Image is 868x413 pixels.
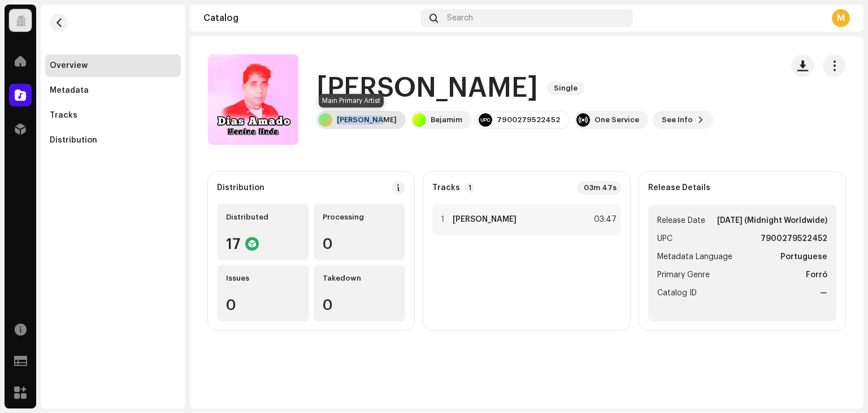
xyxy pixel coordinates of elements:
[431,115,462,124] div: Bejamim
[323,213,397,222] div: Processing
[465,183,475,193] p-badge: 1
[657,286,697,300] span: Catalog ID
[203,14,416,23] div: Catalog
[780,250,827,264] strong: Portuguese
[592,213,617,226] div: 03:47
[337,115,397,124] div: [PERSON_NAME]
[453,215,517,224] strong: [PERSON_NAME]
[226,213,300,222] div: Distributed
[648,183,710,192] strong: Release Details
[217,183,264,192] div: Distribution
[50,86,89,95] div: Metadata
[323,274,397,283] div: Takedown
[832,9,850,27] div: M
[761,232,827,246] strong: 7900279522452
[50,61,88,70] div: Overview
[820,286,827,300] strong: —
[45,104,181,127] re-m-nav-item: Tracks
[50,136,97,145] div: Distribution
[45,79,181,102] re-m-nav-item: Metadata
[653,111,713,129] button: See Info
[594,115,639,124] div: One Service
[45,129,181,152] re-m-nav-item: Distribution
[497,115,560,124] div: 7900279522452
[447,14,473,23] span: Search
[577,181,621,195] div: 03m 47s
[547,81,584,95] span: Single
[657,214,705,227] span: Release Date
[316,70,538,106] h1: [PERSON_NAME]
[657,250,732,264] span: Metadata Language
[717,214,827,227] strong: [DATE] (Midnight Worldwide)
[657,268,710,282] span: Primary Genre
[662,109,693,131] span: See Info
[45,54,181,77] re-m-nav-item: Overview
[432,183,460,192] strong: Tracks
[226,274,300,283] div: Issues
[50,111,77,120] div: Tracks
[806,268,827,282] strong: Forró
[657,232,672,246] span: UPC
